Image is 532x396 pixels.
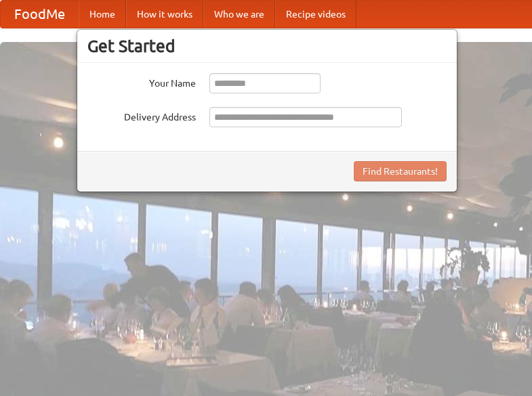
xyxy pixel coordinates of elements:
[275,1,356,28] a: Recipe videos
[87,36,447,56] h3: Get Started
[79,1,126,28] a: Home
[87,73,196,90] label: Your Name
[354,161,447,181] button: Find Restaurants!
[126,1,203,28] a: How it works
[203,1,275,28] a: Who we are
[1,1,79,28] a: FoodMe
[87,107,196,124] label: Delivery Address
